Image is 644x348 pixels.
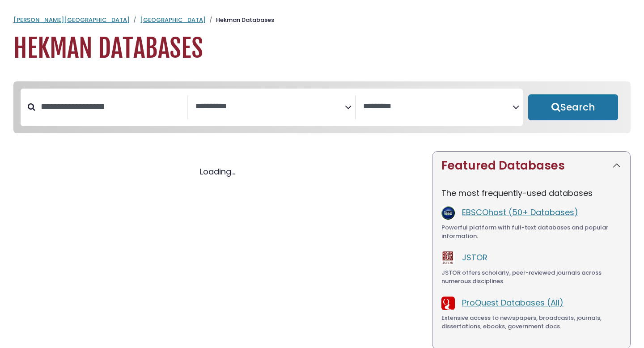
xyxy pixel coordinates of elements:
a: [GEOGRAPHIC_DATA] [140,16,206,24]
button: Submit for Search Results [528,94,618,120]
input: Search database by title or keyword [35,99,187,114]
li: Hekman Databases [206,16,274,25]
div: Extensive access to newspapers, broadcasts, journals, dissertations, ebooks, government docs. [441,314,621,331]
a: [PERSON_NAME][GEOGRAPHIC_DATA] [13,16,130,24]
nav: breadcrumb [13,16,631,25]
a: ProQuest Databases (All) [462,297,563,308]
a: JSTOR [462,252,487,263]
nav: Search filters [13,81,631,133]
button: Featured Databases [432,152,630,180]
h1: Hekman Databases [13,34,631,64]
textarea: Search [195,102,345,111]
a: EBSCOhost (50+ Databases) [462,207,578,218]
div: JSTOR offers scholarly, peer-reviewed journals across numerous disciplines. [441,268,621,286]
div: Powerful platform with full-text databases and popular information. [441,223,621,241]
p: The most frequently-used databases [441,187,621,199]
textarea: Search [363,102,513,111]
div: Loading... [13,166,421,178]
